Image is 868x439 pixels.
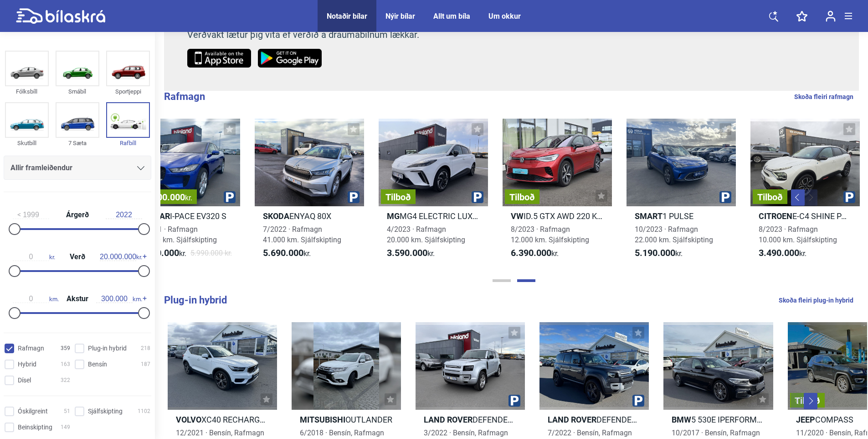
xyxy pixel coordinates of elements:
span: 51 [64,407,70,416]
b: VW [511,211,524,221]
span: 1102 [138,407,150,416]
span: kr. [759,248,806,259]
a: Allt um bíla [433,12,470,21]
button: Page 1 [493,279,511,282]
span: km. [13,295,59,303]
div: Smábíl [56,86,99,97]
span: 359 [61,344,70,353]
b: 3.590.000 [387,247,427,258]
span: 4/2023 · Rafmagn 20.000 km. Sjálfskipting [387,225,465,244]
a: SkodaENYAQ 80X7/2022 · Rafmagn41.000 km. Sjálfskipting5.690.000kr. [255,119,364,267]
div: 7 Sæta [56,138,99,148]
h2: 1 PULSE [627,211,736,221]
h2: MG4 ELECTRIC LUXURY 64KWH [379,211,488,221]
span: Plug-in hybrid [88,344,127,353]
h2: ID.5 GTX AWD 220 KW M/[PERSON_NAME] [503,211,612,221]
h2: OUTLANDER [292,414,401,425]
b: Plug-in hybrid [164,294,227,306]
h2: ENYAQ 80X [255,211,364,221]
b: 5.690.000 [263,247,303,258]
b: 5.190.000 [635,247,675,258]
button: Next [804,189,817,206]
span: kr. [100,253,142,261]
b: Skoda [263,211,289,221]
span: 218 [141,344,150,353]
span: 149 [61,423,70,432]
h2: I-PACE EV320 S [130,211,240,221]
span: 8/2023 · Rafmagn 12.000 km. Sjálfskipting [511,225,589,244]
span: Óskilgreint [18,407,48,416]
a: TilboðCitroenE-C4 SHINE PACK8/2023 · Rafmagn10.000 km. Sjálfskipting3.490.000kr. [750,119,860,267]
span: kr. [387,248,435,259]
b: 3.490.000 [759,247,799,258]
div: Sportjeppi [106,86,150,97]
b: Mg [387,211,400,221]
b: Rafmagn [164,91,205,102]
b: Smart [635,211,663,221]
h2: DEFENDER SE 33 TOMMU [539,414,649,425]
span: kr. [511,248,559,259]
span: 322 [61,376,70,385]
a: Skoða fleiri plug-in hybrid [779,294,853,306]
h2: 5 530E IPERFORMANCE M-TECH [663,414,773,425]
span: Allir framleiðendur [10,162,72,174]
span: Hybrid [18,360,36,369]
img: user-login.svg [826,10,836,22]
span: Tilboð [509,193,535,202]
span: Árgerð [64,211,91,219]
b: Jeep [796,415,815,424]
a: TilboðMgMG4 ELECTRIC LUXURY 64KWH4/2023 · Rafmagn20.000 km. Sjálfskipting3.590.000kr. [379,119,488,267]
a: 1.200.000kr.JaguarI-PACE EV320 S8/2021 · Rafmagn19.000 km. Sjálfskipting4.790.000kr.5.990.000 kr. [130,119,240,267]
h2: E-C4 SHINE PACK [750,211,860,221]
span: kr. [139,248,186,259]
div: Fólksbíll [5,86,49,97]
span: kr. [635,248,683,259]
span: kr. [13,253,55,261]
b: Citroen [759,211,792,221]
span: Verð [67,253,87,261]
h2: DEFENDER 2.0 PHEV XS ED. [416,414,525,425]
b: Land Rover [548,415,596,424]
h2: XC40 RECHARGE ULTIMATE [168,414,277,425]
div: Skutbíll [5,138,49,148]
b: Land Rover [424,415,473,424]
span: 8/2021 · Rafmagn 19.000 km. Sjálfskipting [139,225,217,244]
a: Smart1 PULSE10/2023 · Rafmagn22.000 km. Sjálfskipting5.190.000kr. [627,119,736,267]
a: Skoða fleiri rafmagn [794,91,853,103]
a: TilboðVWID.5 GTX AWD 220 KW M/[PERSON_NAME]8/2023 · Rafmagn12.000 km. Sjálfskipting6.390.000kr. [503,119,612,267]
span: 7/2022 · Rafmagn 41.000 km. Sjálfskipting [263,225,341,244]
a: Nýir bílar [385,12,415,21]
a: Um okkur [488,12,521,21]
p: Verðvakt lætur þig vita ef verðið á draumabílnum lækkar. [187,29,443,41]
span: Akstur [64,295,91,303]
b: Volvo [176,415,201,424]
button: Previous [791,189,805,206]
b: 6.390.000 [511,247,551,258]
span: Tilboð [385,193,411,202]
span: Sjálfskipting [88,407,123,416]
span: kr. [185,193,192,202]
span: Rafmagn [18,344,44,353]
span: 5.990.000 kr. [190,248,232,259]
span: 8/2023 · Rafmagn 10.000 km. Sjálfskipting [759,225,837,244]
button: Previous [791,393,805,409]
span: 1.200.000 [137,193,192,202]
b: Mitsubishi [300,415,345,424]
span: 10/2023 · Rafmagn 22.000 km. Sjálfskipting [635,225,713,244]
span: km. [96,295,142,303]
span: Tilboð [757,193,783,202]
span: 187 [141,360,150,369]
a: Notaðir bílar [327,12,367,21]
span: 163 [61,360,70,369]
span: Bensín [88,360,107,369]
span: Dísel [18,376,31,385]
span: kr. [263,248,311,259]
button: Next [804,393,817,409]
b: BMW [672,415,691,424]
div: Rafbíll [106,138,150,148]
button: Page 2 [517,279,535,282]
